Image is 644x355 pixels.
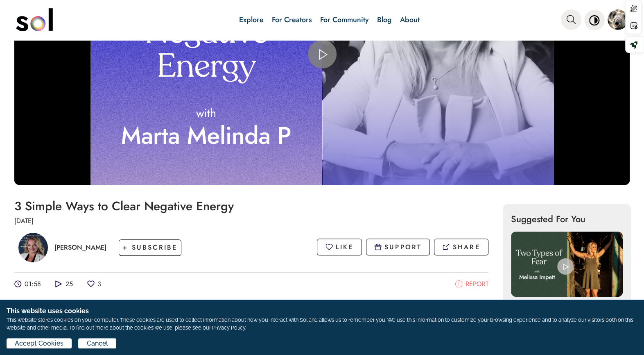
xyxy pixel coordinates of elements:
[384,242,422,252] p: SUPPORT
[272,14,312,25] a: For Creators
[511,232,623,297] img: Two Types of Fear
[54,243,106,252] p: [PERSON_NAME]
[7,316,637,332] p: This website stores cookies on your computer. These cookies are used to collect information about...
[78,338,116,348] button: Cancel
[557,258,574,275] img: play
[366,239,430,255] button: SUPPORT
[7,338,72,348] button: Accept Cookies
[434,239,488,255] button: SHARE
[336,242,354,252] p: LIKE
[14,299,488,335] div: Negative energy is something that everyone experiences at some point or another. Whether it’s a b...
[119,239,181,256] button: + SUBSCRIBE
[16,5,628,34] nav: main navigation
[320,14,369,25] a: For Community
[66,279,73,289] p: 25
[465,279,488,289] p: REPORT
[123,243,177,252] span: + SUBSCRIBE
[87,339,108,348] span: Cancel
[400,14,420,25] a: About
[308,40,337,68] button: Play Video
[377,14,392,25] a: Blog
[453,242,480,252] p: SHARE
[14,216,488,225] p: [DATE]
[15,339,63,348] span: Accept Cookies
[18,233,48,262] img: Edited+new+Marta+bio+imagen.png
[14,199,488,213] h1: 3 Simple Ways to Clear Negative Energy
[511,212,623,225] p: Suggested For You
[25,279,41,289] p: 01:58
[317,239,362,255] button: LIKE
[16,8,53,31] img: logo
[7,306,637,316] h1: This website uses cookies
[97,279,101,289] p: 3
[239,14,264,25] a: Explore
